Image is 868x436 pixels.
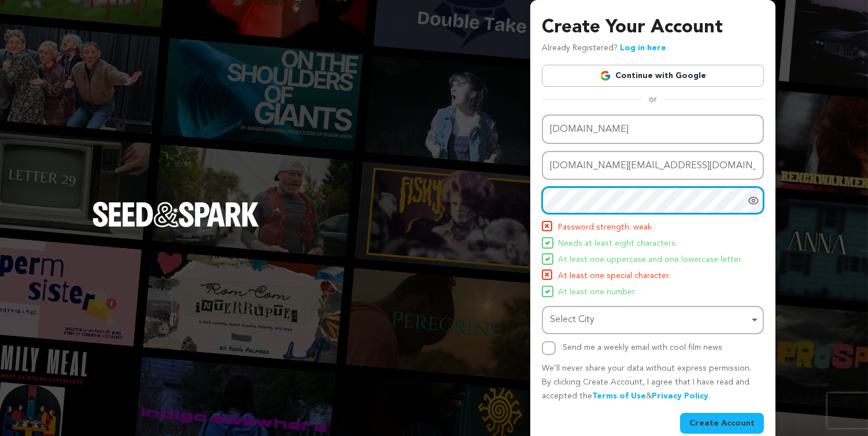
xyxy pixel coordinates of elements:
input: Email address [542,151,764,180]
a: Show password as plain text. Warning: this will display your password on the screen. [748,195,759,206]
img: Google logo [600,70,611,82]
img: Seed&Spark Icon [545,257,550,261]
p: We’ll never share your data without express permission. By clicking Create Account, I agree that ... [542,362,764,403]
span: At least one number. [558,286,636,300]
button: Create Account [680,413,764,434]
a: Log in here [620,44,666,52]
label: Send me a weekly email with cool film news [563,343,722,352]
span: Needs at least eight characters. [558,237,677,251]
a: Continue with Google [542,65,764,87]
img: Seed&Spark Icon [543,271,551,279]
span: At least one uppercase and one lowercase letter. [558,253,743,267]
div: Select City [550,312,749,328]
span: or [642,94,664,105]
img: Seed&Spark Icon [545,241,550,245]
span: Password strength: weak [558,221,652,235]
p: Already Registered? [542,42,666,56]
img: Seed&Spark Icon [545,289,550,294]
input: Name [542,114,764,144]
h3: Create Your Account [542,14,764,42]
img: Seed&Spark Icon [543,222,551,230]
span: At least one special character. [558,269,670,283]
a: Privacy Policy [652,392,708,400]
a: Terms of Use [592,392,646,400]
img: Seed&Spark Logo [93,202,259,227]
a: Seed&Spark Homepage [93,202,259,250]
